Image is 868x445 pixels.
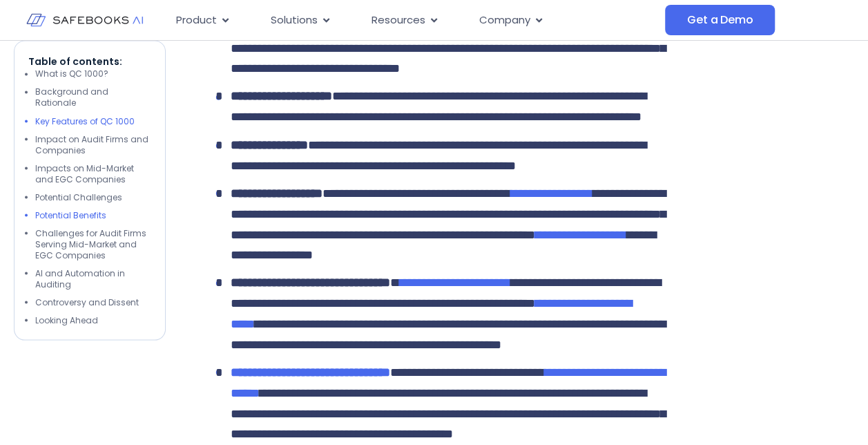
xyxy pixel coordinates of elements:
li: What is QC 1000? [35,69,151,80]
div: Menu Toggle [165,7,665,34]
li: Impacts on Mid-Market and EGC Companies [35,163,151,185]
li: Key Features of QC 1000 [35,116,151,127]
span: Solutions [271,12,318,28]
span: Product [176,12,217,28]
span: Resources [372,12,425,28]
li: Potential Benefits [35,210,151,221]
li: Impact on Audit Firms and Companies [35,134,151,156]
span: Company [479,12,530,28]
p: Table of contents: [28,55,151,69]
li: Challenges for Audit Firms Serving Mid-Market and EGC Companies [35,228,151,261]
span: Get a Demo [687,13,753,27]
li: AI and Automation in Auditing [35,268,151,290]
li: Background and Rationale [35,87,151,109]
li: Looking Ahead [35,315,151,326]
li: Potential Challenges [35,192,151,203]
li: Controversy and Dissent [35,297,151,308]
a: Get a Demo [665,5,775,35]
nav: Menu [165,7,665,34]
